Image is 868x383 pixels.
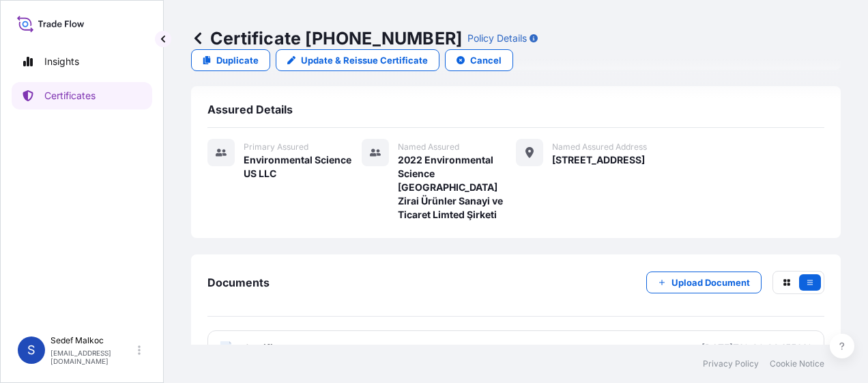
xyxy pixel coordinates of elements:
span: Environmental Science US LLC [244,153,362,181]
p: Certificates [44,89,96,103]
a: Duplicate [191,49,270,71]
span: Certificate [244,341,293,355]
p: Certificate [PHONE_NUMBER] [191,27,462,49]
p: Sedef Malkoc [50,335,135,346]
button: Cancel [445,49,513,71]
p: Cancel [470,53,502,67]
a: Certificates [12,82,152,109]
span: S [27,343,35,357]
button: Upload Document [646,272,762,293]
span: [STREET_ADDRESS] [552,153,645,167]
p: Duplicate [216,53,259,67]
span: Named Assured Address [552,142,647,153]
p: Policy Details [467,31,527,45]
p: Update & Reissue Certificate [301,53,428,67]
span: Primary assured [244,142,308,153]
a: Cookie Notice [770,358,824,369]
a: Update & Reissue Certificate [276,49,439,71]
p: Upload Document [671,276,750,289]
a: Insights [12,48,152,75]
span: Documents [207,276,270,289]
span: 2022 Environmental Science [GEOGRAPHIC_DATA] Zirai Ürünler Sanayi ve Ticaret Limted Şirketi [398,153,516,222]
p: [EMAIL_ADDRESS][DOMAIN_NAME] [50,349,135,365]
span: Named Assured [398,142,459,153]
a: PDFCertificate[DATE]T10:30:28.155610 [207,330,824,366]
span: Assured Details [207,103,293,116]
a: Privacy Policy [703,358,759,369]
p: Insights [44,55,79,68]
div: [DATE]T10:30:28.155610 [701,341,813,355]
